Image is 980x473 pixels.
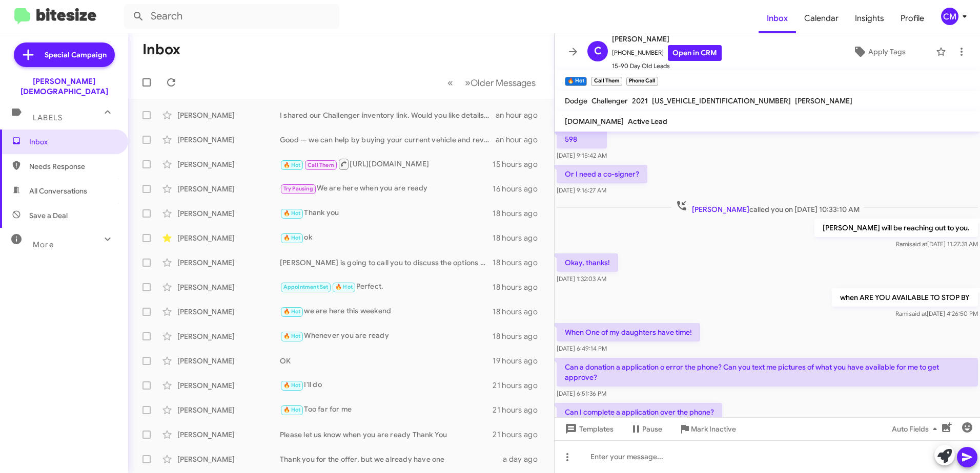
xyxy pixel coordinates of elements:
[14,42,115,67] a: Special Campaign
[565,117,624,126] span: [DOMAIN_NAME]
[832,288,978,307] p: when ARE YOU AVAILABLE TO STOP BY
[280,183,493,195] div: We are here when you are ready
[283,308,301,315] span: 🔥 Hot
[177,380,280,391] div: [PERSON_NAME]
[280,207,493,219] div: Thank you
[177,110,280,120] div: [PERSON_NAME]
[493,233,546,243] div: 18 hours ago
[909,310,927,317] span: said at
[29,137,116,147] span: Inbox
[557,323,700,341] p: When One of my daughters have time!
[493,282,546,292] div: 18 hours ago
[471,77,536,89] span: Older Messages
[33,113,63,122] span: Labels
[283,284,329,290] span: Appointment Set
[280,110,496,120] div: I shared our Challenger inventory link. Would you like details on a specific listing or to schedu...
[280,429,493,440] div: Please let us know when you are ready Thank You
[283,333,301,339] span: 🔥 Hot
[941,8,958,25] div: CM
[280,257,493,268] div: [PERSON_NAME] is going to call you to discuss the options we have
[895,310,978,317] span: Rami [DATE] 4:26:50 PM
[283,162,301,168] span: 🔥 Hot
[280,135,496,145] div: Good — we can help by buying your current vehicle and reviewing payoff options so you’re not upsi...
[594,43,602,59] span: C
[177,233,280,243] div: [PERSON_NAME]
[692,205,749,214] span: [PERSON_NAME]
[565,77,587,86] small: 🔥 Hot
[847,4,892,33] a: Insights
[892,420,941,438] span: Auto Fields
[612,45,722,61] span: [PHONE_NUMBER]
[280,330,493,342] div: Whenever you are ready
[177,135,280,145] div: [PERSON_NAME]
[557,390,606,397] span: [DATE] 6:51:36 PM
[283,210,301,217] span: 🔥 Hot
[622,420,670,438] button: Pause
[909,240,927,248] span: said at
[177,454,280,464] div: [PERSON_NAME]
[124,4,339,29] input: Search
[557,275,606,283] span: [DATE] 1:32:03 AM
[612,33,722,45] span: [PERSON_NAME]
[496,135,546,145] div: an hour ago
[493,380,546,391] div: 21 hours ago
[177,184,280,194] div: [PERSON_NAME]
[668,45,722,61] a: Open in CRM
[493,159,546,169] div: 15 hours ago
[557,130,607,148] p: 598
[177,429,280,440] div: [PERSON_NAME]
[29,210,68,221] span: Save a Deal
[642,420,662,438] span: Pause
[557,358,978,386] p: Can a donation a application o error the phone? Can you text me pictures of what you have availab...
[280,281,493,293] div: Perfect.
[557,345,607,352] span: [DATE] 6:49:14 PM
[493,331,546,341] div: 18 hours ago
[493,257,546,268] div: 18 hours ago
[280,158,493,170] div: [URL][DOMAIN_NAME]
[280,379,493,391] div: I'll do
[177,282,280,292] div: [PERSON_NAME]
[632,96,648,105] span: 2021
[868,42,906,61] span: Apply Tags
[565,96,587,105] span: Dodge
[591,77,622,86] small: Call Them
[759,4,796,33] a: Inbox
[280,232,493,244] div: ok
[308,162,334,168] span: Call Them
[447,76,453,89] span: «
[280,306,493,317] div: we are here this weekend
[557,186,606,194] span: [DATE] 9:16:27 AM
[795,96,852,105] span: [PERSON_NAME]
[652,96,791,105] span: [US_VEHICLE_IDENTIFICATION_NUMBER]
[503,454,546,464] div: a day ago
[280,404,493,416] div: Too far for me
[280,454,503,464] div: Thank you for the offer, but we already have one
[493,405,546,415] div: 21 hours ago
[884,420,949,438] button: Auto Fields
[29,161,116,171] span: Needs Response
[814,219,978,237] p: [PERSON_NAME] will be reaching out to you.
[493,208,546,219] div: 18 hours ago
[441,72,459,93] button: Previous
[932,8,969,25] button: CM
[827,42,931,61] button: Apply Tags
[177,331,280,341] div: [PERSON_NAME]
[33,240,54,249] span: More
[142,41,180,58] h1: Inbox
[892,4,932,33] span: Profile
[612,61,722,71] span: 15-90 Day Old Leads
[283,234,301,241] span: 🔥 Hot
[493,356,546,366] div: 19 hours ago
[280,356,493,366] div: OK
[671,200,864,214] span: called you on [DATE] 10:33:10 AM
[29,186,87,196] span: All Conversations
[442,72,542,93] nav: Page navigation example
[557,403,722,421] p: Can I complete a application over the phone?
[283,406,301,413] span: 🔥 Hot
[283,382,301,389] span: 🔥 Hot
[45,50,107,60] span: Special Campaign
[796,4,847,33] a: Calendar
